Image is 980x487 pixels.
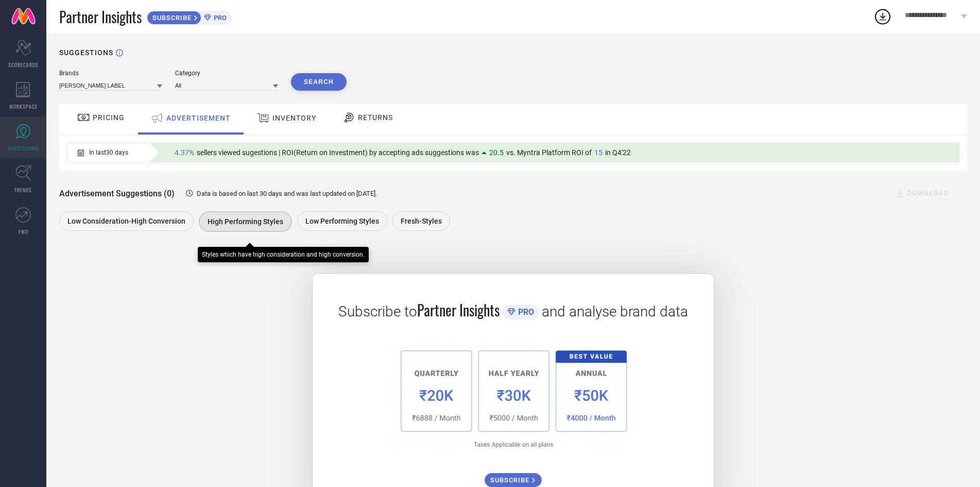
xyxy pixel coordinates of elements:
[202,251,365,258] div: Styles which have high consideration and high conversion.
[175,70,278,77] div: Category
[9,103,38,110] span: WORKSPACE
[272,114,316,122] span: INVENTORY
[67,217,185,225] span: Low Consideration-High Conversion
[489,148,504,157] span: 20.5
[175,148,194,157] span: 4.37%
[391,341,636,455] img: 1a6fb96cb29458d7132d4e38d36bc9c7.png
[208,217,283,226] span: High Performing Styles
[169,146,636,159] div: Percentage of sellers who have viewed suggestions for the current Insight Type
[197,190,377,197] span: Data is based on last 30 days and was last updated on [DATE] .
[417,299,500,321] span: Partner Insights
[358,113,393,122] span: RETURNS
[166,114,231,122] span: ADVERTISEMENT
[14,186,32,194] span: TRENDS
[59,48,113,57] h1: SUGGESTIONS
[8,61,39,69] span: SCORECARDS
[542,303,688,320] span: and analyse brand data
[401,217,442,225] span: Fresh-Styles
[93,113,125,122] span: PRICING
[8,144,39,152] span: SUGGESTIONS
[147,8,232,25] a: SUBSCRIBEPRO
[515,307,534,317] span: PRO
[338,303,417,320] span: Subscribe to
[873,7,892,26] div: Open download list
[59,70,162,77] div: Brands
[490,476,532,484] span: SUBSCRIBE
[305,217,379,225] span: Low Performing Styles
[59,189,175,198] span: Advertisement Suggestions (0)
[594,148,603,157] span: 15
[197,148,479,157] span: sellers viewed sugestions | ROI(Return on Investment) by accepting ads suggestions was
[19,228,28,236] span: FWD
[506,148,592,157] span: vs. Myntra Platform ROI of
[605,148,631,157] span: in Q4'22
[485,465,542,487] a: SUBSCRIBE
[291,73,347,91] button: Search
[211,14,227,22] span: PRO
[147,14,194,22] span: SUBSCRIBE
[89,149,128,156] span: In last 30 days
[59,6,142,27] span: Partner Insights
